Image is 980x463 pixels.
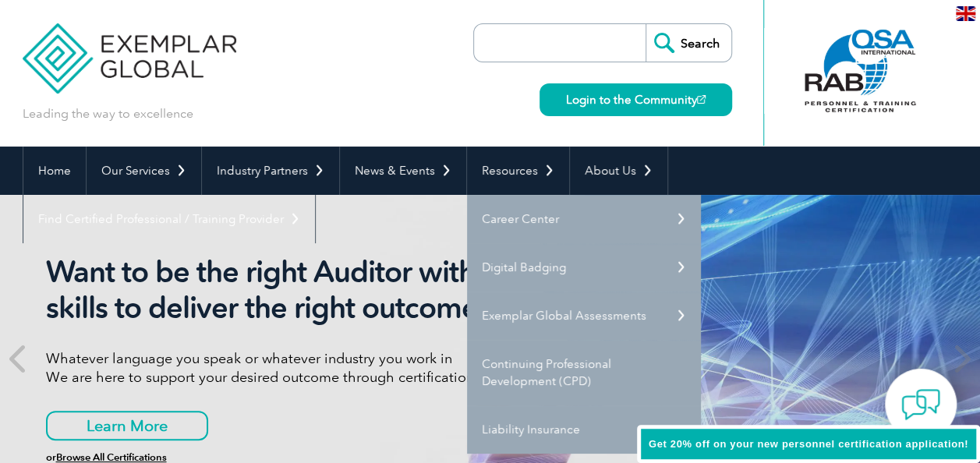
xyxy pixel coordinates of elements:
[467,195,701,243] a: Career Center
[467,243,701,292] a: Digital Badging
[23,105,193,122] p: Leading the way to excellence
[646,24,731,62] input: Search
[56,451,167,463] a: Browse All Certifications
[202,147,339,195] a: Industry Partners
[46,452,631,463] h6: or
[467,405,701,454] a: Liability Insurance
[467,147,569,195] a: Resources
[570,147,667,195] a: About Us
[467,340,701,405] a: Continuing Professional Development (CPD)
[23,195,315,243] a: Find Certified Professional / Training Provider
[540,83,732,116] a: Login to the Community
[649,438,968,450] span: Get 20% off on your new personnel certification application!
[467,292,701,340] a: Exemplar Global Assessments
[46,411,208,440] a: Learn More
[23,147,86,195] a: Home
[87,147,201,195] a: Our Services
[697,95,706,104] img: open_square.png
[901,385,940,424] img: contact-chat.png
[46,254,631,326] h2: Want to be the right Auditor with the right skills to deliver the right outcome?
[46,349,631,387] p: Whatever language you speak or whatever industry you work in We are here to support your desired ...
[956,6,975,21] img: en
[340,147,466,195] a: News & Events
